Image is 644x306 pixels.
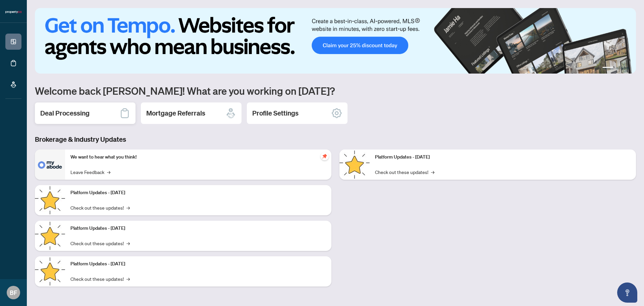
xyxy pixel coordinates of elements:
[70,154,326,161] p: We want to hear what you think!
[627,67,629,70] button: 4
[252,108,299,118] h2: Profile Settings
[617,282,637,303] button: Open asap
[602,67,613,70] button: 1
[375,168,434,176] a: Check out these updates!→
[375,154,631,161] p: Platform Updates - [DATE]
[5,10,21,14] img: logo
[40,108,90,118] h2: Deal Processing
[35,221,65,251] img: Platform Updates - July 21, 2025
[35,8,636,74] img: Slide 0
[126,239,130,247] span: →
[70,260,326,268] p: Platform Updates - [DATE]
[10,288,17,297] span: BF
[146,108,205,118] h2: Mortgage Referrals
[70,225,326,232] p: Platform Updates - [DATE]
[339,149,370,180] img: Platform Updates - June 23, 2025
[621,67,624,70] button: 3
[35,84,636,97] h1: Welcome back [PERSON_NAME]! What are you working on [DATE]?
[107,168,110,176] span: →
[126,204,130,211] span: →
[35,135,636,144] h3: Brokerage & Industry Updates
[35,149,65,180] img: We want to hear what you think!
[321,152,329,160] span: pushpin
[126,275,130,282] span: →
[35,185,65,215] img: Platform Updates - September 16, 2025
[70,204,130,211] a: Check out these updates!→
[70,275,130,282] a: Check out these updates!→
[35,256,65,287] img: Platform Updates - July 8, 2025
[431,168,434,176] span: →
[70,189,326,196] p: Platform Updates - [DATE]
[70,239,130,247] a: Check out these updates!→
[616,67,619,70] button: 2
[70,168,110,176] a: Leave Feedback→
